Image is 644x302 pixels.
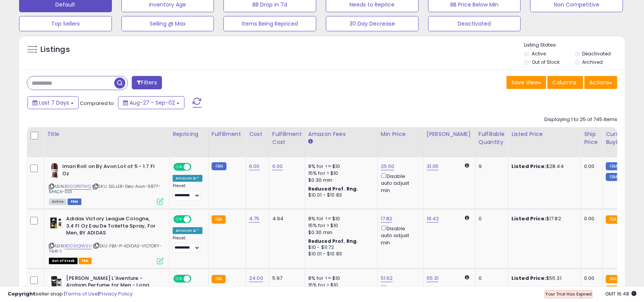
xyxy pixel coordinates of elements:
div: $0.30 min [308,177,372,184]
a: 24.00 [249,275,263,282]
small: Amazon Fees. [308,138,313,145]
div: $0.30 min [308,229,372,236]
div: 8% for <= $10 [308,163,372,170]
div: $10.01 - $10.83 [308,251,372,257]
div: 0.00 [584,215,597,222]
b: Listed Price: [511,163,546,170]
span: Aug-27 - Sep-02 [129,99,175,107]
small: FBM [606,162,621,170]
div: $10.01 - $10.83 [308,192,372,199]
b: Listed Price: [511,275,546,282]
small: FBA [606,215,620,224]
div: 5.97 [272,275,299,282]
b: Adidas Victory League Cologne, 3.4 Fl Oz Eau De Toilette Spray, For Men, BY ADIDAS [66,215,159,239]
div: $17.82 [511,215,575,222]
a: 31.05 [427,163,439,170]
span: Columns [552,79,576,86]
button: Selling @ Max [121,16,214,31]
div: Min Price [381,130,420,138]
div: 15% for > $10 [308,170,372,177]
span: FBA [79,258,92,264]
div: $28.44 [511,163,575,170]
label: Deactivated [582,50,611,57]
span: All listings that are currently out of stock and unavailable for purchase on Amazon [49,258,78,264]
a: 51.62 [381,275,393,282]
div: Amazon AI * [173,175,202,182]
div: 4.94 [272,215,299,222]
a: Terms of Use [65,290,98,297]
label: Active [532,50,546,57]
div: $10 - $11.72 [308,244,372,251]
a: 6.00 [272,163,283,170]
div: Cost [249,130,266,138]
span: All listings currently available for purchase on Amazon [49,199,66,205]
span: ON [174,216,184,223]
div: 0.00 [584,163,597,170]
button: 30 Day Decrease [326,16,419,31]
span: | SKU: SELLER-Deo-Avon-5877-5PACK-001 [49,183,161,195]
img: 51XrraXllnL._SL40_.jpg [49,215,64,231]
small: FBA [606,275,620,283]
b: Listed Price: [511,215,546,222]
button: Save View [506,76,546,89]
button: Columns [547,76,583,89]
div: 8% for <= $10 [308,275,372,282]
div: $55.31 [511,275,575,282]
span: 2025-09-10 16:48 GMT [605,290,636,297]
div: [PERSON_NAME] [427,130,472,138]
span: OFF [190,164,202,170]
div: Repricing [173,130,205,138]
span: OFF [190,216,202,223]
span: ON [174,164,184,170]
span: Compared to: [80,100,115,107]
a: B00DPX7NIQ [65,183,91,190]
label: Archived [582,59,603,65]
small: FBM [606,173,621,181]
h5: Listings [40,44,70,55]
a: 4.75 [249,215,260,223]
div: Listed Price [511,130,578,138]
a: Privacy Policy [99,290,133,297]
span: Last 7 Days [39,99,69,107]
img: 31SwjuetxlL._SL40_.jpg [49,163,60,178]
div: Title [47,130,166,138]
a: B005IQ1WSU [65,243,92,249]
a: 55.31 [427,275,439,282]
div: 0.00 [584,275,597,282]
a: 17.82 [381,215,393,223]
span: FBM [68,199,81,205]
p: Listing States: [524,42,625,49]
b: Reduced Prof. Rng. [308,238,358,244]
div: Disable auto adjust min [381,224,417,246]
button: Deactivated [428,16,521,31]
button: Actions [584,76,617,89]
div: Disable auto adjust min [381,172,417,194]
div: Displaying 1 to 25 of 745 items [544,116,617,123]
div: 0 [479,215,502,222]
span: | SKU: FBA-P-ADIDAS-VICTORY-7641-1 [49,243,162,254]
small: FBA [212,275,226,283]
b: Reduced Prof. Rng. [308,186,358,192]
div: Preset: [173,183,202,200]
div: Amazon Fees [308,130,374,138]
div: 0 [479,275,502,282]
div: ASIN: [49,215,163,263]
label: Out of Stock [532,59,560,65]
div: Fulfillable Quantity [479,130,505,146]
span: ON [174,275,184,282]
button: Items Being Repriced [223,16,316,31]
button: Last 7 Days [28,96,79,109]
div: ASIN: [49,163,163,204]
a: 25.50 [381,163,395,170]
span: Your Trial Has Expired [545,291,592,297]
strong: Copyright [8,290,36,297]
div: Fulfillment Cost [272,130,302,146]
div: Fulfillment [212,130,243,138]
div: 9 [479,163,502,170]
span: OFF [190,275,202,282]
b: Imari Roll on By Avon Lot of 5 - 1.7 Fl Oz [62,163,155,179]
img: 31+Iw+5g73L._SL40_.jpg [49,275,64,290]
div: Amazon AI * [173,227,202,234]
a: 19.42 [427,215,439,223]
button: Filters [132,76,162,89]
